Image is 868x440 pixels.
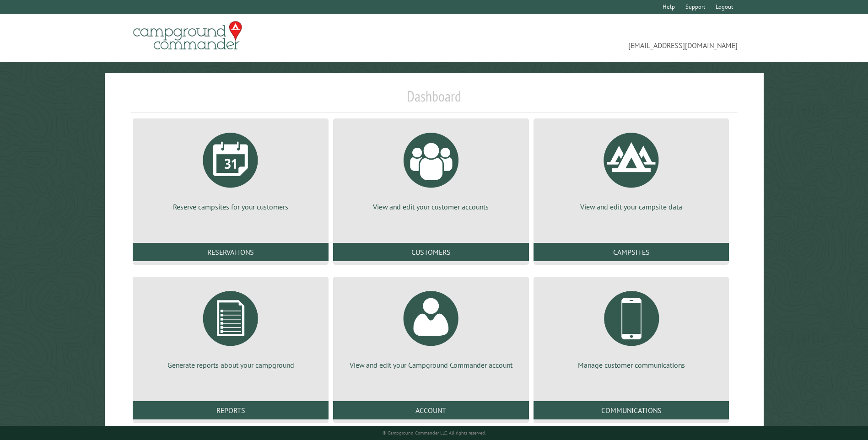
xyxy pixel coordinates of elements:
[545,360,718,370] p: Manage customer communications
[344,126,518,212] a: View and edit your customer accounts
[344,360,518,370] p: View and edit your Campground Commander account
[133,401,329,419] a: Reports
[344,202,518,212] p: View and edit your customer accounts
[144,284,318,370] a: Generate reports about your campground
[130,87,737,113] h1: Dashboard
[144,202,318,212] p: Reserve campsites for your customers
[545,126,718,212] a: View and edit your campsite data
[545,202,718,212] p: View and edit your campsite data
[534,401,729,419] a: Communications
[434,25,738,51] span: [EMAIL_ADDRESS][DOMAIN_NAME]
[144,126,318,212] a: Reserve campsites for your customers
[133,243,329,261] a: Reservations
[383,430,486,436] small: © Campground Commander LLC. All rights reserved.
[344,284,518,370] a: View and edit your Campground Commander account
[333,243,529,261] a: Customers
[333,401,529,419] a: Account
[144,360,318,370] p: Generate reports about your campground
[545,284,718,370] a: Manage customer communications
[534,243,729,261] a: Campsites
[130,18,245,54] img: Campground Commander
